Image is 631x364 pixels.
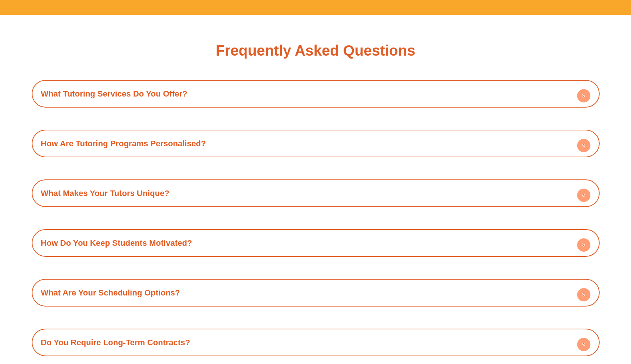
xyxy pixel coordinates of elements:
[41,189,169,198] a: What Makes Your Tutors Unique?
[35,133,596,154] div: How Are Tutoring Programs Personalised?
[216,43,416,58] h2: Frequently Asked Questions
[41,89,187,98] a: What Tutoring Services Do You Offer?
[504,281,631,364] iframe: Chat Widget
[41,338,190,347] a: Do You Require Long-Term Contracts?
[35,183,596,203] div: What Makes Your Tutors Unique?
[35,84,596,104] div: What Tutoring Services Do You Offer?
[41,238,192,248] a: How Do You Keep Students Motivated?
[35,283,596,303] div: What Are Your Scheduling Options?
[35,332,596,353] div: Do You Require Long-Term Contracts?
[41,288,180,297] a: What Are Your Scheduling Options?
[35,233,596,253] div: How Do You Keep Students Motivated?
[41,139,206,148] a: How Are Tutoring Programs Personalised?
